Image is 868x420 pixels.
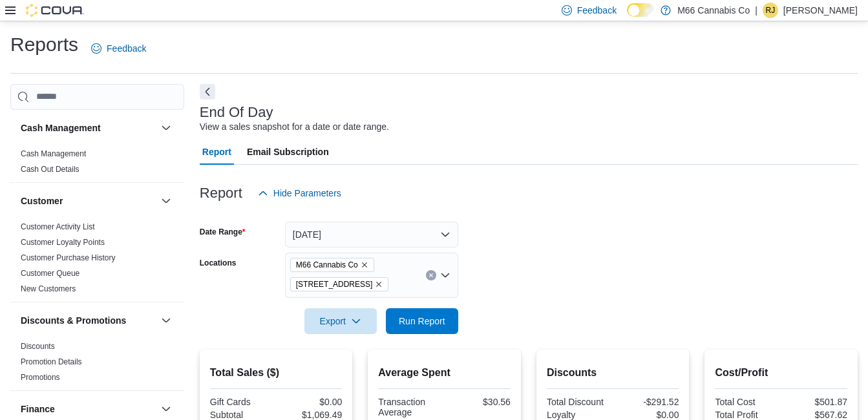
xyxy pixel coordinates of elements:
a: Customer Loyalty Points [21,238,105,247]
div: $567.62 [784,410,847,420]
h3: Report [200,185,242,201]
button: Customer [21,194,156,207]
span: [STREET_ADDRESS] [296,278,373,291]
span: Cash Management [21,149,86,159]
span: Hide Parameters [273,187,341,200]
button: Run Report [386,308,458,334]
button: Remove 3023 20 Mile Rd from selection in this group [375,280,383,288]
p: [PERSON_NAME] [783,3,858,18]
div: $0.00 [615,410,679,420]
div: $1,069.49 [279,410,342,420]
h2: Cost/Profit [715,365,847,381]
button: Finance [158,401,174,417]
h3: End Of Day [200,105,273,120]
span: Run Report [399,315,445,328]
div: Transaction Average [378,397,441,417]
h3: Customer [21,194,63,207]
span: Promotion Details [21,357,82,367]
span: Feedback [577,4,617,17]
span: RJ [766,3,776,18]
div: $30.56 [447,397,511,407]
img: Cova [26,4,84,17]
h3: Finance [21,403,55,415]
div: -$291.52 [615,397,679,407]
button: Cash Management [158,120,174,136]
button: [DATE] [285,222,458,247]
div: Total Cost [715,397,778,407]
span: M66 Cannabis Co [290,258,374,272]
div: Discounts & Promotions [10,339,184,390]
button: Discounts & Promotions [158,313,174,328]
span: Feedback [107,42,146,55]
a: Customer Purchase History [21,253,116,262]
p: M66 Cannabis Co [677,3,750,18]
h2: Discounts [547,365,679,381]
h1: Reports [10,32,78,58]
label: Locations [200,258,237,268]
button: Hide Parameters [253,180,346,206]
button: Export [304,308,377,334]
button: Clear input [426,270,436,280]
div: Cash Management [10,146,184,182]
a: Promotion Details [21,357,82,366]
label: Date Range [200,227,246,237]
a: New Customers [21,284,76,293]
span: 3023 20 Mile Rd [290,277,389,291]
h3: Cash Management [21,121,101,134]
div: Total Profit [715,410,778,420]
p: | [755,3,757,18]
div: $0.00 [279,397,342,407]
div: View a sales snapshot for a date or date range. [200,120,389,134]
span: Discounts [21,341,55,352]
a: Cash Out Details [21,165,79,174]
h2: Average Spent [378,365,511,381]
a: Promotions [21,373,60,382]
button: Customer [158,193,174,209]
button: Next [200,84,215,100]
a: Discounts [21,342,55,351]
div: Total Discount [547,397,610,407]
span: Customer Activity List [21,222,95,232]
a: Customer Queue [21,269,79,278]
a: Feedback [86,36,151,61]
button: Remove M66 Cannabis Co from selection in this group [361,261,368,269]
h2: Total Sales ($) [210,365,343,381]
div: Gift Cards [210,397,273,407]
span: M66 Cannabis Co [296,258,358,271]
button: Finance [21,403,156,415]
a: Customer Activity List [21,222,95,231]
div: $501.87 [784,397,847,407]
button: Open list of options [440,270,450,280]
h3: Discounts & Promotions [21,314,126,327]
span: Customer Purchase History [21,253,116,263]
a: Cash Management [21,149,86,158]
span: Promotions [21,372,60,383]
div: Customer [10,219,184,302]
span: Customer Queue [21,268,79,278]
div: Subtotal [210,410,273,420]
div: Rebecca Jackson [763,3,778,18]
span: Email Subscription [247,139,329,165]
span: Cash Out Details [21,164,79,174]
button: Discounts & Promotions [21,314,156,327]
input: Dark Mode [627,3,654,17]
button: Cash Management [21,121,156,134]
span: Report [202,139,231,165]
span: Export [312,308,369,334]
